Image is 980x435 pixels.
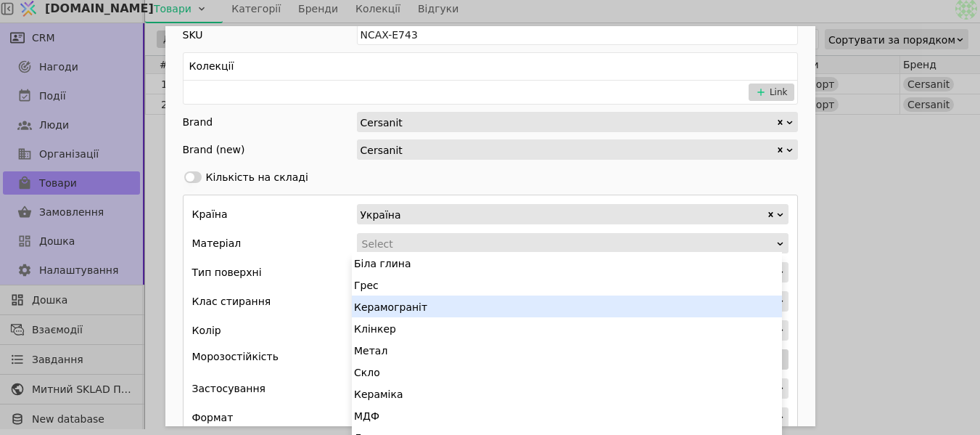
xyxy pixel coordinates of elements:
div: Біла глина [352,252,782,274]
div: Країна [192,204,228,224]
div: Кераміка [352,383,782,404]
div: Застосування [192,378,266,399]
div: МДФ [352,404,782,426]
div: Формат [192,407,234,428]
div: Add Opportunity [165,26,815,426]
div: Кількість на складі [206,170,308,185]
div: Тип поверхні [192,262,262,282]
div: SKU [183,25,203,45]
div: Brand [183,112,213,132]
div: Матеріал [192,233,242,253]
div: Клас стирання [192,291,271,312]
div: Brand (new) [183,139,245,160]
div: Скло [352,361,782,383]
div: Керамограніт [352,296,782,317]
div: Клінкер [352,317,782,339]
div: Грес [352,274,782,296]
div: Cersanit [361,113,775,131]
button: Link [749,84,794,101]
div: Cersanit [361,140,775,159]
div: Україна [361,205,766,224]
h3: Колекції [189,59,234,74]
div: Колір [192,320,221,341]
div: Метал [352,339,782,361]
div: Морозостійкість [192,349,357,370]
